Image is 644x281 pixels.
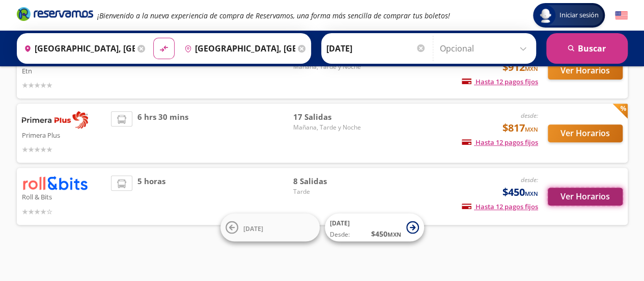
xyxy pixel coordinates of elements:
i: Brand Logo [17,6,93,21]
button: [DATE]Desde:$450MXN [325,214,424,242]
span: 8 Salidas [293,175,364,187]
small: MXN [525,65,538,72]
button: English [615,9,628,22]
p: Primera Plus [22,129,106,141]
button: [DATE] [220,214,320,242]
button: Ver Horarios [548,62,623,80]
em: ¡Bienvenido a la nueva experiencia de compra de Reservamos, una forma más sencilla de comprar tus... [97,11,450,20]
button: Buscar [546,33,628,64]
span: [DATE] [243,224,263,233]
span: Tarde [293,187,364,196]
input: Opcional [440,36,531,61]
span: 5 horas [137,175,165,217]
button: Ver Horarios [548,188,623,206]
p: Etn [22,64,106,76]
small: MXN [387,231,401,238]
input: Buscar Destino [180,36,295,61]
span: Mañana, Tarde y Noche [293,123,364,132]
span: Hasta 12 pagos fijos [462,77,538,86]
input: Elegir Fecha [326,36,426,61]
input: Buscar Origen [20,36,135,61]
span: Mañana, Tarde y Noche [293,62,364,71]
span: $912 [502,60,538,75]
span: 6 horas [137,50,165,91]
small: MXN [525,190,538,197]
a: Brand Logo [17,6,93,24]
span: $ 450 [371,228,401,239]
button: Ver Horarios [548,124,623,142]
p: Roll & Bits [22,190,106,202]
img: Roll & Bits [22,175,88,190]
span: [DATE] [330,219,350,227]
span: Iniciar sesión [555,10,603,20]
span: 6 hrs 30 mins [137,111,188,155]
span: Hasta 12 pagos fijos [462,138,538,147]
img: Primera Plus [22,111,88,129]
em: desde: [521,175,538,184]
span: 17 Salidas [293,111,364,123]
small: MXN [525,125,538,133]
span: Desde: [330,230,350,239]
em: desde: [521,111,538,120]
span: $817 [502,120,538,136]
span: $450 [502,185,538,200]
span: Hasta 12 pagos fijos [462,202,538,211]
